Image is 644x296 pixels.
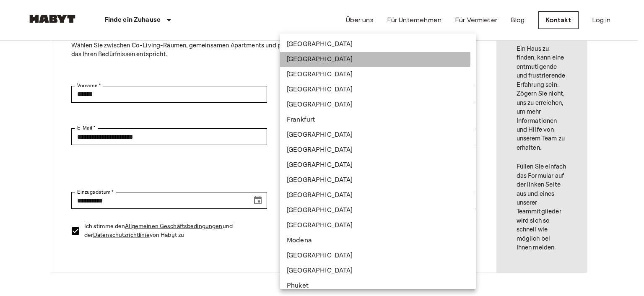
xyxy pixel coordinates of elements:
[280,218,476,233] li: [GEOGRAPHIC_DATA]
[280,52,476,67] li: [GEOGRAPHIC_DATA]
[280,248,476,263] li: [GEOGRAPHIC_DATA]
[280,112,476,127] li: Frankfurt
[280,173,476,188] li: [GEOGRAPHIC_DATA]
[280,143,476,158] li: [GEOGRAPHIC_DATA]
[280,188,476,203] li: [GEOGRAPHIC_DATA]
[280,97,476,112] li: [GEOGRAPHIC_DATA]
[280,263,476,278] li: [GEOGRAPHIC_DATA]
[280,203,476,218] li: [GEOGRAPHIC_DATA]
[280,278,476,293] li: Phuket
[280,127,476,143] li: [GEOGRAPHIC_DATA]
[280,67,476,82] li: [GEOGRAPHIC_DATA]
[280,233,476,248] li: Modena
[280,82,476,97] li: [GEOGRAPHIC_DATA]
[280,37,476,52] li: [GEOGRAPHIC_DATA]
[280,158,476,173] li: [GEOGRAPHIC_DATA]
